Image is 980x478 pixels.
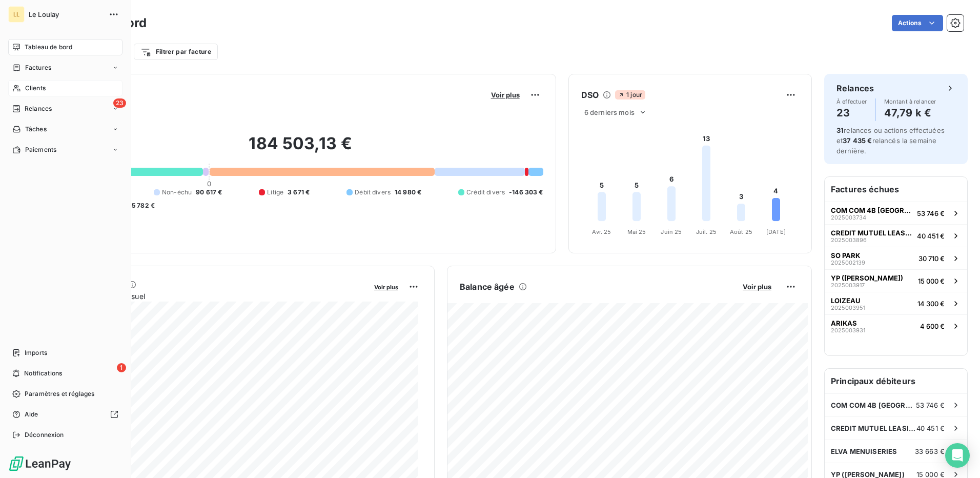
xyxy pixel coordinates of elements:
span: 2025003896 [831,237,867,243]
span: 33 663 € [915,447,945,455]
span: Voir plus [743,283,771,291]
h6: Factures échues [825,177,967,202]
span: 90 617 € [196,188,222,197]
button: YP ([PERSON_NAME])202500391715 000 € [825,269,967,292]
span: 1 jour [615,90,645,99]
span: 0 [207,180,211,188]
img: Logo LeanPay [8,455,72,472]
span: 2025002139 [831,260,865,266]
span: Voir plus [374,284,398,291]
span: Relances [25,104,52,113]
span: 4 600 € [920,322,945,330]
button: Voir plus [740,282,774,291]
span: Le Loulay [29,10,103,18]
tspan: [DATE] [766,228,786,235]
span: 40 451 € [917,232,945,240]
span: Imports [25,348,47,357]
span: Factures [25,63,51,72]
button: SO PARK202500213930 710 € [825,247,967,269]
span: À effectuer [836,98,867,105]
span: -146 303 € [509,188,543,197]
span: Notifications [24,369,62,378]
span: 6 derniers mois [584,108,635,116]
span: Tableau de bord [25,43,72,52]
span: 2025003951 [831,305,865,311]
span: Paramètres et réglages [25,389,94,399]
span: 23 [113,98,126,108]
span: 1 [117,363,126,372]
h6: Balance âgée [460,281,515,293]
span: 15 000 € [918,277,945,285]
tspan: Juil. 25 [696,228,717,235]
span: 3 671 € [288,188,310,197]
span: CREDIT MUTUEL LEASING [831,229,913,237]
span: 53 746 € [917,209,945,217]
button: CREDIT MUTUEL LEASING202500389640 451 € [825,224,967,247]
span: 40 451 € [916,424,945,432]
h4: 23 [836,105,867,121]
span: 2025003917 [831,282,865,288]
span: Débit divers [355,188,391,197]
span: Déconnexion [25,430,64,440]
span: 31 [836,126,844,134]
span: COM COM 4B [GEOGRAPHIC_DATA] [831,401,916,409]
tspan: Juin 25 [661,228,682,235]
h2: 184 503,13 € [58,133,543,164]
span: Crédit divers [466,188,505,197]
span: 2025003734 [831,214,866,221]
span: 53 746 € [916,401,945,409]
span: 30 710 € [918,254,945,263]
tspan: Avr. 25 [592,228,611,235]
h6: Principaux débiteurs [825,369,967,393]
button: COM COM 4B [GEOGRAPHIC_DATA]202500373453 746 € [825,202,967,224]
span: 14 300 € [917,300,945,308]
h6: Relances [836,82,874,94]
span: 2025003931 [831,327,865,333]
span: relances ou actions effectuées et relancés la semaine dernière. [836,126,945,155]
span: ARIKAS [831,319,857,327]
span: LOIZEAU [831,296,861,305]
div: LL [8,6,25,23]
span: Litige [267,188,283,197]
span: Chiffre d'affaires mensuel [58,291,367,302]
span: YP ([PERSON_NAME]) [831,274,903,282]
span: Voir plus [491,91,520,99]
h6: DSO [581,89,599,101]
span: Aide [25,410,38,419]
tspan: Mai 25 [627,228,646,235]
a: Aide [8,406,122,423]
div: Open Intercom Messenger [945,443,970,468]
h4: 47,79 k € [884,105,936,121]
span: 37 435 € [843,136,872,145]
button: Voir plus [488,90,523,99]
span: SO PARK [831,251,860,260]
span: 14 980 € [395,188,421,197]
button: ARIKAS20250039314 600 € [825,314,967,337]
span: CREDIT MUTUEL LEASING [831,424,916,432]
button: Actions [892,15,943,31]
span: Non-échu [162,188,192,197]
span: Clients [25,84,46,93]
span: COM COM 4B [GEOGRAPHIC_DATA] [831,206,913,214]
span: Montant à relancer [884,98,936,105]
span: ELVA MENUISERIES [831,447,897,455]
button: Filtrer par facture [134,44,218,60]
tspan: Août 25 [730,228,752,235]
span: Paiements [25,145,56,154]
span: Tâches [25,125,47,134]
button: Voir plus [371,282,401,291]
span: -5 782 € [129,201,155,210]
button: LOIZEAU202500395114 300 € [825,292,967,314]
